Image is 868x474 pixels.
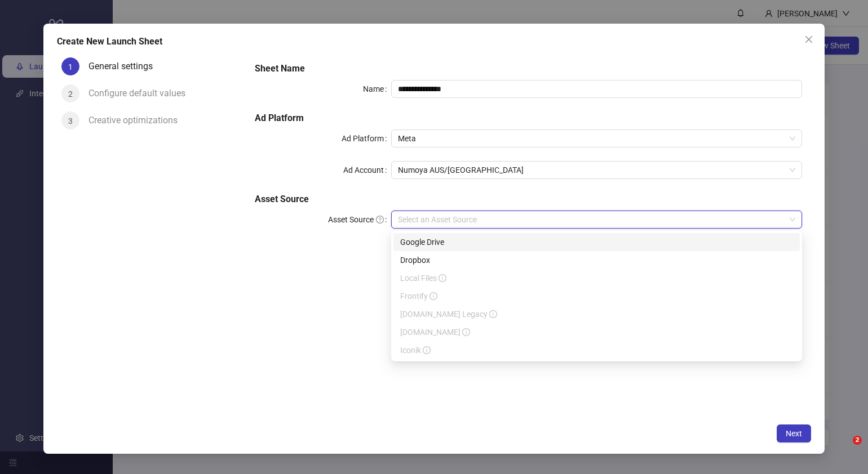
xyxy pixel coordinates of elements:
button: Next [777,424,811,442]
h5: Asset Source [255,193,803,206]
span: [DOMAIN_NAME] Legacy [400,310,497,319]
span: info-circle [439,274,446,282]
div: Google Drive [400,236,793,248]
span: Frontify [400,292,437,301]
span: [DOMAIN_NAME] [400,328,470,337]
h5: Ad Platform [255,111,803,125]
span: 2 [853,436,862,445]
iframe: Intercom live chat [830,436,857,463]
span: 1 [68,62,73,71]
div: Local Files [393,269,800,287]
div: General settings [88,57,162,75]
div: Configure default values [88,84,194,102]
div: Create New Launch Sheet [57,35,811,48]
span: Next [786,429,802,438]
label: Ad Platform [342,129,391,147]
span: info-circle [462,328,470,336]
div: Creative optimizations [88,111,187,129]
span: close [804,35,813,44]
button: Close [800,30,818,48]
span: 3 [68,117,73,126]
span: info-circle [429,292,437,300]
span: info-circle [489,310,497,318]
div: Frame.io Legacy [393,305,800,323]
span: Meta [398,130,795,147]
span: question-circle [376,216,384,223]
span: Local Files [400,274,446,283]
div: Dropbox [400,254,793,266]
div: Dropbox [393,251,800,269]
div: Iconik [393,341,800,359]
div: Google Drive [393,233,800,251]
span: Numoya AUS/NZ [398,162,795,178]
span: Iconik [400,346,431,355]
div: Frontify [393,287,800,305]
span: 2 [68,90,73,99]
label: Asset Source [328,211,391,229]
div: Frame.io [393,323,800,341]
label: Ad Account [343,161,391,179]
span: info-circle [423,346,431,354]
input: Name [391,80,802,98]
h5: Sheet Name [255,62,803,75]
label: Name [363,80,391,98]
